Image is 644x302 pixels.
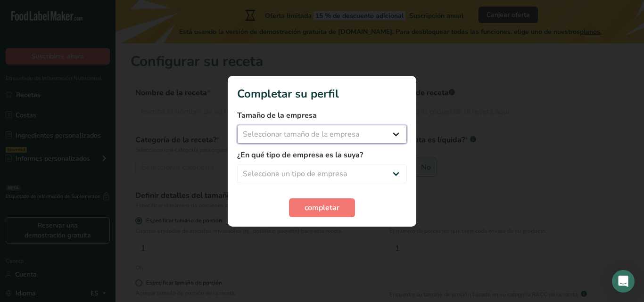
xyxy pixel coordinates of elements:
[612,270,635,293] div: Abrir Intercom Messenger
[237,150,363,160] font: ¿En qué tipo de empresa es la suya?
[289,198,355,217] button: completar
[305,203,339,213] font: completar
[237,110,317,121] font: Tamaño de la empresa
[237,86,339,101] font: Completar su perfil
